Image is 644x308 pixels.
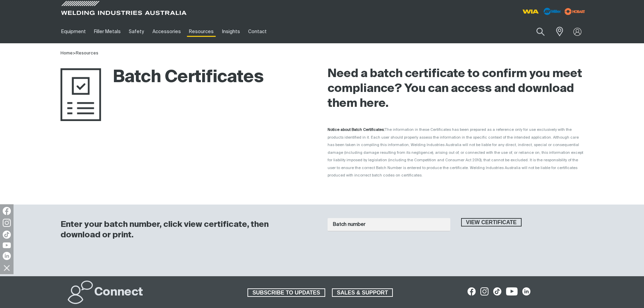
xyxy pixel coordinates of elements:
span: SUBSCRIBE TO UPDATES [248,288,325,297]
img: LinkedIn [3,252,11,260]
img: YouTube [3,242,11,248]
a: Resources [76,51,98,55]
h1: Batch Certificates [61,67,264,89]
nav: Main [57,20,455,43]
span: The information in these Certificates has been prepared as a reference only for use exclusively w... [328,128,583,177]
img: Facebook [3,207,11,215]
a: SALES & SUPPORT [332,288,393,297]
img: Instagram [3,219,11,227]
a: Equipment [57,20,90,43]
h3: Enter your batch number, click view certificate, then download or print. [61,219,310,240]
a: Contact [244,20,271,43]
img: hide socials [1,262,13,274]
a: SUBSCRIBE TO UPDATES [247,288,325,297]
a: Insights [218,20,244,43]
input: Product name or item number... [520,24,552,40]
a: Home [61,51,73,55]
a: Safety [125,20,148,43]
h2: Need a batch certificate to confirm you meet compliance? You can access and download them here. [328,67,584,111]
h2: Connect [94,285,143,300]
img: miller [563,6,587,17]
img: TikTok [3,231,11,239]
button: View certificate [461,218,522,227]
span: > [73,51,76,55]
button: Search products [529,24,552,40]
span: SALES & SUPPORT [333,288,392,297]
strong: Notice about Batch Certificates: [328,128,385,132]
span: View certificate [462,218,521,227]
a: Resources [185,20,218,43]
a: Filler Metals [90,20,125,43]
a: Accessories [148,20,185,43]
